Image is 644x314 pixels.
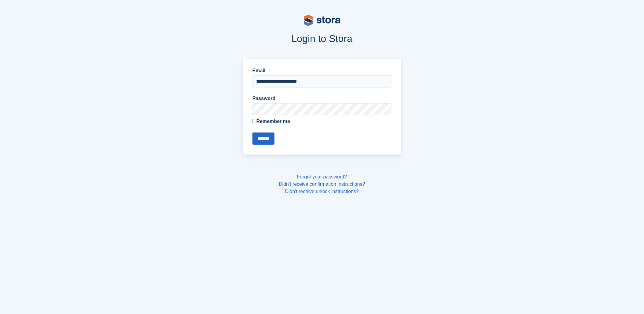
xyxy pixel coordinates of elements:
img: stora-logo-53a41332b3708ae10de48c4981b4e9114cc0af31d8433b30ea865607fb682f29.svg [304,15,340,26]
label: Password [252,95,392,102]
label: Remember me [252,118,392,125]
label: Email [252,67,392,74]
input: Remember me [252,119,256,123]
a: Didn't receive unlock instructions? [285,189,359,194]
a: Didn't receive confirmation instructions? [279,181,365,187]
a: Forgot your password? [297,174,347,179]
h1: Login to Stora [126,33,518,44]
